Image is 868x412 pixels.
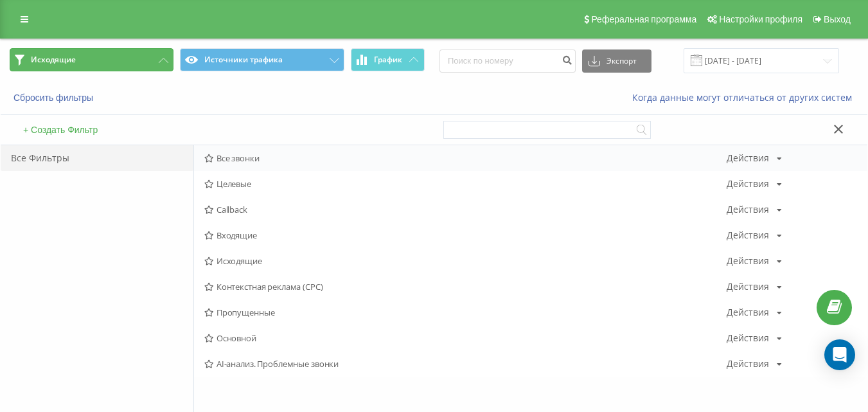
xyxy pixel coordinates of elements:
div: Действия [727,308,769,317]
span: Пропущенные [204,308,727,317]
div: Действия [727,359,769,368]
span: Настройки профиля [719,14,802,24]
div: Open Intercom Messenger [824,339,855,370]
button: + Создать Фильтр [19,124,102,136]
div: Действия [727,154,769,163]
span: Все звонки [204,154,727,163]
span: Реферальная программа [591,14,696,24]
span: Контекстная реклама (CPC) [204,282,727,291]
div: Действия [727,334,769,343]
span: Основной [204,334,727,343]
span: График [374,55,402,64]
input: Поиск по номеру [439,49,576,73]
span: Выход [824,14,851,24]
span: Целевые [204,179,727,188]
div: Действия [727,256,769,265]
button: Закрыть [829,123,848,137]
a: Когда данные могут отличаться от других систем [632,91,858,103]
button: Источники трафика [180,48,344,71]
span: Исходящие [204,256,727,265]
span: Исходящие [31,55,76,65]
div: Действия [727,179,769,188]
button: Исходящие [10,48,173,71]
span: AI-анализ. Проблемные звонки [204,359,727,368]
div: Действия [727,282,769,291]
span: Входящие [204,231,727,240]
div: Все Фильтры [1,145,193,171]
div: Действия [727,231,769,240]
button: График [351,48,425,71]
div: Действия [727,205,769,214]
button: Экспорт [582,49,651,73]
span: Callback [204,205,727,214]
button: Сбросить фильтры [10,92,100,103]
